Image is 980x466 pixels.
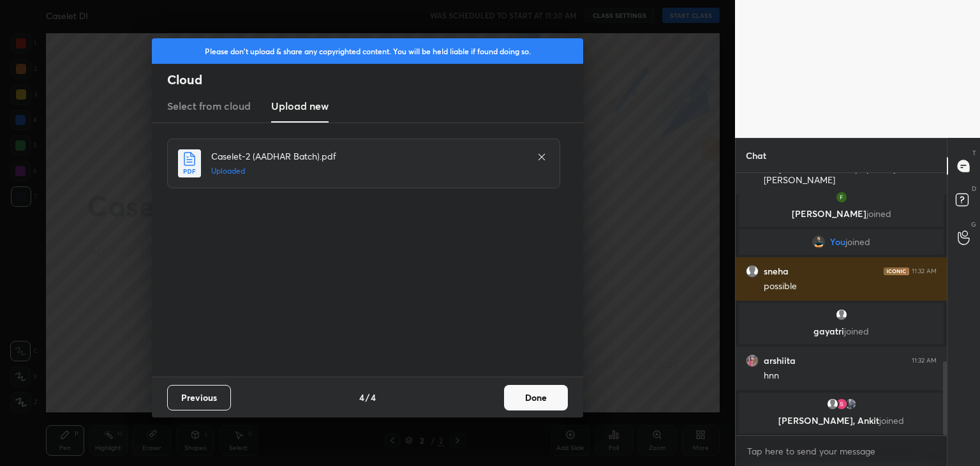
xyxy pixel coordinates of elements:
img: 3 [835,191,848,204]
img: f5c7fef8f802425f9039225424f007ca.png [746,354,759,367]
button: Previous [167,385,231,410]
h6: sneha [764,266,789,277]
img: d84243986e354267bcc07dcb7018cb26.file [812,236,825,248]
h4: 4 [359,391,364,404]
p: D [972,184,976,193]
p: [PERSON_NAME] [746,209,936,219]
h5: Uploaded [211,165,524,177]
h4: / [366,391,369,404]
div: Please don't upload & share any copyrighted content. You will be held liable if found doing so. [152,38,583,64]
h4: Caselet-2 (AADHAR Batch).pdf [211,149,524,163]
p: T [972,148,976,158]
span: You [830,237,845,247]
p: Chat [736,139,776,172]
button: Done [504,385,568,410]
img: 3 [835,398,848,410]
span: joined [844,325,869,337]
h2: Cloud [167,71,583,88]
p: G [971,220,976,229]
img: default.png [826,398,839,410]
h3: Upload new [271,98,329,114]
img: default.png [835,308,848,321]
div: 11:32 AM [912,357,937,365]
h4: 4 [371,391,376,404]
div: 12 bje marathon h to kya pta isliy [PERSON_NAME] [764,163,937,187]
div: hnn [764,370,937,382]
img: default.png [746,265,759,278]
img: 3 [844,398,857,410]
img: iconic-dark.1390631f.png [884,267,909,275]
span: joined [879,414,904,426]
div: possible [764,280,937,293]
h6: arshiita [764,355,796,366]
span: joined [845,237,870,247]
div: grid [736,173,947,436]
p: gayatri [746,326,936,336]
p: [PERSON_NAME], Ankit [746,416,936,426]
span: joined [866,207,891,220]
div: 11:32 AM [912,267,937,275]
